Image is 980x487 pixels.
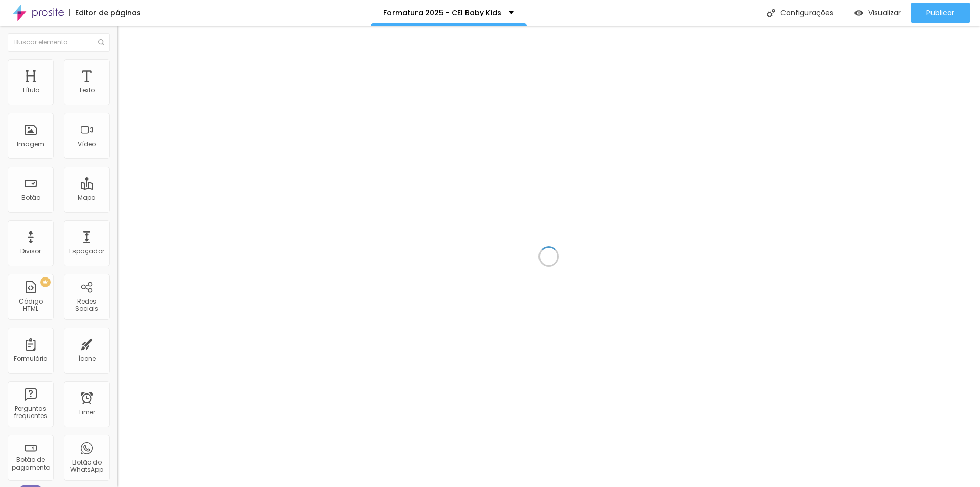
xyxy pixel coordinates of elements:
div: Botão de pagamento [10,456,51,471]
div: Título [22,87,39,94]
input: Buscar elemento [8,33,110,52]
button: Visualizar [844,3,911,23]
div: Botão [21,194,40,201]
div: Formulário [14,355,47,362]
div: Imagem [17,141,44,148]
span: Publicar [926,9,954,17]
img: Icone [767,9,775,17]
div: Redes Sociais [66,298,107,313]
span: Visualizar [868,9,901,17]
div: Divisor [20,248,41,255]
div: Vídeo [78,141,96,148]
div: Editor de páginas [69,9,141,16]
div: Perguntas frequentes [10,405,51,420]
p: Formatura 2025 - CEI Baby Kids [383,9,501,16]
div: Espaçador [69,248,104,255]
div: Botão do WhatsApp [66,459,107,474]
div: Ícone [78,355,96,362]
button: Publicar [911,3,970,23]
div: Texto [79,87,95,94]
img: Icone [98,39,104,45]
img: view-1.svg [854,9,863,17]
div: Timer [78,409,95,416]
div: Código HTML [10,298,51,313]
div: Mapa [78,194,96,201]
